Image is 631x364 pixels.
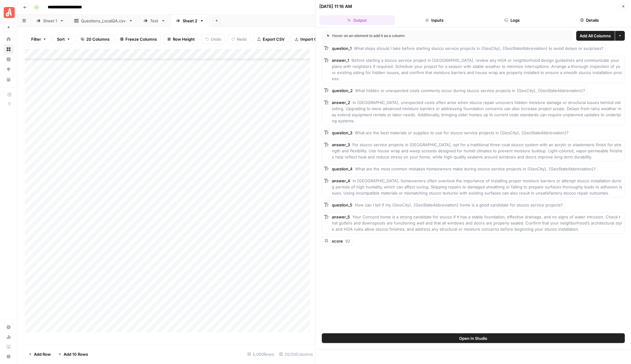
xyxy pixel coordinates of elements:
span: 92 [346,239,351,243]
span: Filter [31,36,41,42]
div: Sheet 2 [183,18,197,24]
span: Undo [211,36,221,42]
span: Before starting a stucco service project in [GEOGRAPHIC_DATA], review any HOA or neighborhood des... [332,58,622,81]
span: Row Height [173,36,195,42]
a: Questions_LocalQA.csv [69,15,138,27]
div: [DATE] 11:16 AM [320,3,352,9]
span: What hidden or unexpected costs commonly occur during stucco service projects in {GeoCity}, {GeoS... [355,88,585,93]
button: Add All Columns [576,31,615,41]
button: Open In Studio [322,333,625,343]
button: Sort [53,34,74,44]
span: 20 Columns [86,36,109,42]
button: Undo [201,34,225,44]
button: Help + Support [4,352,13,362]
a: Test [138,15,171,27]
span: Import CSV [300,36,322,42]
a: Opportunities [4,65,13,74]
a: Home [4,34,13,44]
div: Sheet 1 [43,18,57,24]
span: In [GEOGRAPHIC_DATA], unexpected costs often arise when stucco repair uncovers hidden moisture da... [332,100,622,123]
span: Open In Studio [459,335,488,341]
a: Sheet 1 [31,15,69,27]
button: Freeze Columns [116,34,161,44]
button: Row Height [163,34,199,44]
div: Questions_LocalQA.csv [81,18,126,24]
button: Inputs [397,15,472,25]
span: What are the best materials or supplies to use for stucco service projects in {GeoCity}, {GeoStat... [355,130,569,135]
span: Sort [57,36,65,42]
span: question_2 [332,88,353,93]
span: In [GEOGRAPHIC_DATA], homeowners often overlook the importance of installing proper moisture barr... [332,178,622,195]
a: Your Data [4,75,13,84]
span: Add 10 Rows [64,351,88,357]
a: Sheet 2 [171,15,209,27]
span: question_3 [332,130,353,135]
span: answer_3 [332,142,350,147]
span: question_1 [332,46,352,51]
span: Your Concord home is a strong candidate for stucco if it has a stable foundation, effective drain... [332,214,622,232]
button: 20 Columns [77,34,113,44]
div: Test [150,18,159,24]
span: How can I tell if my {GeoCity}, {GeoStateAbbreviation} home is a good candidate for stucco servic... [355,202,563,207]
span: answer_2 [332,100,351,105]
button: Logs [475,15,550,25]
button: Redo [228,34,251,44]
a: Learning Hub [4,342,13,352]
span: answer_1 [332,58,349,63]
span: Freeze Columns [125,36,157,42]
span: For stucco service projects in [GEOGRAPHIC_DATA], opt for a traditional three-coat stucco system ... [332,142,623,159]
button: Filter [27,34,50,44]
button: Add 10 Rows [54,349,92,359]
span: score [332,239,343,243]
div: Hover on an element to add it as a column [327,33,486,39]
a: Browse [4,44,13,54]
a: Usage [4,332,13,342]
div: 20/20 Columns [277,349,316,359]
span: question_5 [332,202,353,207]
button: Import CSV [291,34,326,44]
a: Settings [4,322,13,332]
button: Details [552,15,627,25]
span: answer_5 [332,214,350,219]
span: Redo [237,36,247,42]
span: Add All Columns [580,33,611,39]
button: Output [320,15,395,25]
span: answer_4 [332,178,351,183]
span: question_4 [332,166,353,171]
span: What steps should I take before starting stucco service projects in {GeoCity}, {GeoStateAbbreviat... [354,46,604,51]
div: 5,000 Rows [245,349,277,359]
span: What are the most common mistakes homeowners make during stucco service projects in {GeoCity}, {G... [355,166,596,171]
span: Add Row [34,351,51,357]
button: Workspace: Angi [4,5,13,20]
span: Export CSV [263,36,284,42]
button: Export CSV [253,34,288,44]
a: Insights [4,54,13,64]
img: Angi Logo [4,7,15,18]
button: Add Row [25,349,54,359]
